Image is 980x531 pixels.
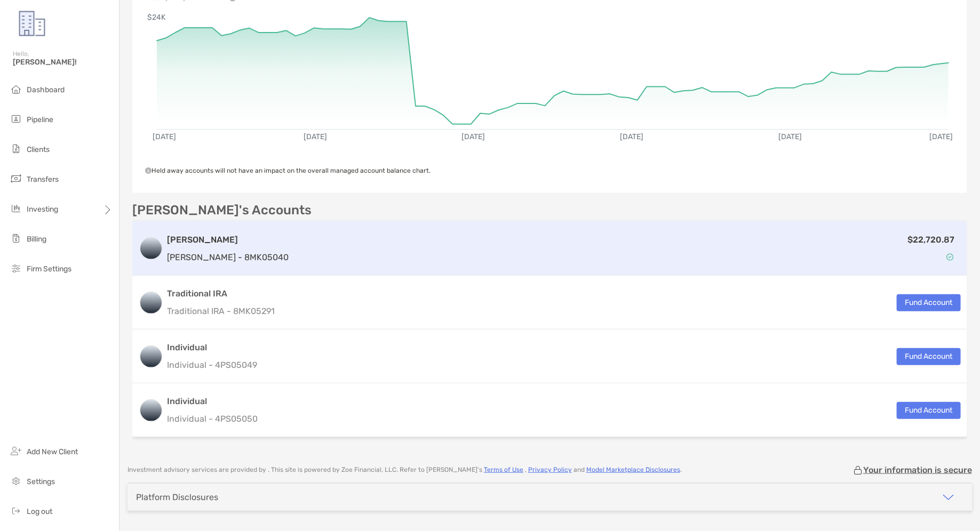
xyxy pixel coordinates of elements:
p: [PERSON_NAME] - 8MK05040 [167,251,289,264]
img: billing icon [10,232,22,245]
span: Firm Settings [27,264,71,273]
img: dashboard icon [10,83,22,95]
a: Privacy Policy [528,466,572,473]
text: [DATE] [304,132,327,141]
text: [DATE] [778,132,802,141]
img: icon arrow [942,491,955,504]
span: Investing [27,205,58,214]
span: Dashboard [27,85,65,94]
img: Zoe Logo [13,4,51,43]
img: clients icon [10,142,22,155]
span: Log out [27,507,52,516]
button: Fund Account [897,402,961,419]
img: firm-settings icon [10,262,22,275]
a: Model Marketplace Disclosures [586,466,680,473]
span: Transfers [27,175,59,184]
h3: Traditional IRA [167,287,275,300]
button: Fund Account [897,348,961,365]
span: [PERSON_NAME]! [13,58,113,67]
span: Clients [27,145,50,154]
h3: Individual [167,341,257,354]
button: Fund Account [897,294,961,311]
text: [DATE] [929,132,953,141]
h3: [PERSON_NAME] [167,234,289,246]
span: Settings [27,477,55,486]
img: logo account [140,346,162,367]
img: transfers icon [10,172,22,185]
p: Investment advisory services are provided by . This site is powered by Zoe Financial, LLC. Refer ... [128,466,682,474]
span: Pipeline [27,115,53,124]
img: add_new_client icon [10,445,22,457]
p: Your information is secure [863,465,972,475]
a: Terms of Use [484,466,523,473]
img: logout icon [10,504,22,517]
img: Account Status icon [946,253,954,261]
p: Individual - 4PS05050 [167,412,258,425]
p: Individual - 4PS05049 [167,358,257,372]
img: logo account [140,292,162,313]
div: Platform Disclosures [136,492,218,502]
img: logo account [140,238,162,259]
p: Traditional IRA - 8MK05291 [167,304,275,318]
p: $22,720.87 [907,233,954,246]
span: Held away accounts will not have an impact on the overall managed account balance chart. [145,167,431,174]
img: settings icon [10,474,22,487]
img: pipeline icon [10,112,22,125]
span: Add New Client [27,447,78,456]
h3: Individual [167,395,258,408]
text: $24K [147,13,166,21]
img: investing icon [10,202,22,215]
text: [DATE] [462,132,485,141]
img: logo account [140,400,162,421]
span: Billing [27,235,46,244]
text: [DATE] [153,132,176,141]
p: [PERSON_NAME]'s Accounts [132,204,312,217]
text: [DATE] [620,132,643,141]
